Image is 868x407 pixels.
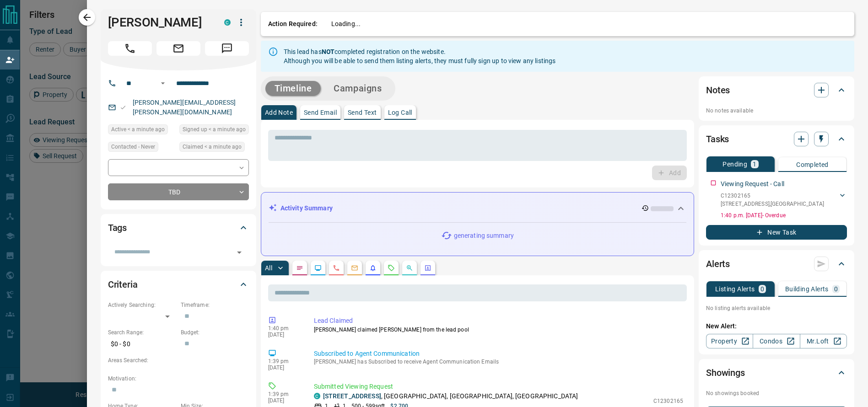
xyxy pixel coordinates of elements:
[156,41,200,56] span: Email
[265,109,293,116] p: Add Note
[280,203,333,213] p: Activity Summary
[324,81,391,96] button: Campaigns
[314,264,322,272] svg: Lead Browsing Activity
[706,79,847,101] div: Notes
[233,246,246,259] button: Open
[834,286,838,292] p: 0
[706,128,847,150] div: Tasks
[653,397,683,405] p: C12302165
[108,375,249,383] p: Motivation:
[706,107,847,115] p: No notes available
[322,48,334,55] strong: NOT
[304,109,337,116] p: Send Email
[706,321,847,331] p: New Alert:
[268,325,300,332] p: 1:40 pm
[108,41,152,56] span: Call
[224,19,231,26] div: condos.ca
[388,109,412,116] p: Log Call
[706,83,730,97] h2: Notes
[111,142,155,151] span: Contacted - Never
[721,200,824,208] p: [STREET_ADDRESS] , [GEOGRAPHIC_DATA]
[348,109,377,116] p: Send Text
[179,124,249,137] div: Sat Sep 13 2025
[284,43,556,69] div: This lead has completed registration on the website. Although you will be able to send them listi...
[706,365,745,380] h2: Showings
[388,264,395,272] svg: Requests
[183,142,242,151] span: Claimed < a minute ago
[785,286,829,292] p: Building Alerts
[796,161,829,168] p: Completed
[108,220,127,235] h2: Tags
[111,125,165,134] span: Active < a minute ago
[268,332,300,338] p: [DATE]
[323,391,578,401] p: , [GEOGRAPHIC_DATA], [GEOGRAPHIC_DATA], [GEOGRAPHIC_DATA]
[108,124,175,137] div: Sat Sep 13 2025
[314,382,683,391] p: Submitted Viewing Request
[760,286,764,292] p: 0
[314,316,683,326] p: Lead Claimed
[314,349,683,359] p: Subscribed to Agent Communication
[108,301,176,309] p: Actively Searching:
[108,183,249,200] div: TBD
[265,265,272,271] p: All
[706,257,730,271] h2: Alerts
[296,264,303,272] svg: Notes
[108,337,176,352] p: $0 - $0
[753,161,756,167] p: 1
[157,78,168,89] button: Open
[715,286,755,292] p: Listing Alerts
[331,19,847,29] p: Loading...
[706,304,847,312] p: No listing alerts available
[181,301,249,309] p: Timeframe:
[706,253,847,275] div: Alerts
[721,192,824,200] p: C12302165
[314,393,320,399] div: condos.ca
[120,104,126,111] svg: Email Valid
[323,392,381,400] a: [STREET_ADDRESS]
[108,356,249,364] p: Areas Searched:
[721,179,784,189] p: Viewing Request - Call
[268,364,300,371] p: [DATE]
[268,397,300,404] p: [DATE]
[181,328,249,337] p: Budget:
[706,334,753,348] a: Property
[205,41,249,56] span: Message
[721,190,847,210] div: C12302165[STREET_ADDRESS],[GEOGRAPHIC_DATA]
[179,142,249,155] div: Sat Sep 13 2025
[108,217,249,239] div: Tags
[108,273,249,295] div: Criteria
[351,264,358,272] svg: Emails
[722,161,747,167] p: Pending
[108,277,138,292] h2: Criteria
[369,264,377,272] svg: Listing Alerts
[268,391,300,397] p: 1:39 pm
[800,334,847,348] a: Mr.Loft
[706,389,847,397] p: No showings booked
[108,328,176,337] p: Search Range:
[406,264,413,272] svg: Opportunities
[133,99,236,116] a: [PERSON_NAME][EMAIL_ADDRESS][PERSON_NAME][DOMAIN_NAME]
[706,225,847,240] button: New Task
[108,15,210,30] h1: [PERSON_NAME]
[183,125,246,134] span: Signed up < a minute ago
[268,358,300,364] p: 1:39 pm
[706,362,847,384] div: Showings
[333,264,340,272] svg: Calls
[424,264,431,272] svg: Agent Actions
[706,132,729,146] h2: Tasks
[454,231,514,241] p: generating summary
[314,326,683,334] p: [PERSON_NAME] claimed [PERSON_NAME] from the lead pool
[265,81,321,96] button: Timeline
[753,334,800,348] a: Condos
[269,200,686,217] div: Activity Summary
[721,211,847,220] p: 1:40 p.m. [DATE] - Overdue
[314,359,683,365] p: [PERSON_NAME] has Subscribed to receive Agent Communication Emails
[268,19,318,29] p: Action Required:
